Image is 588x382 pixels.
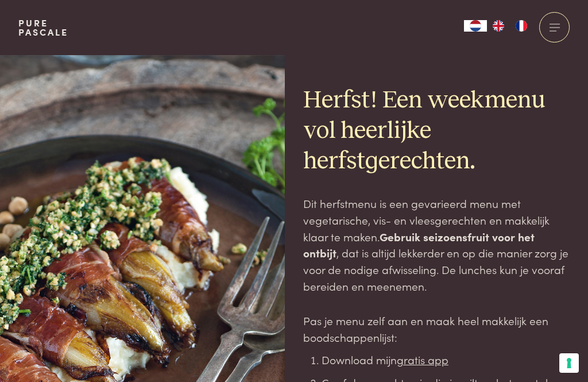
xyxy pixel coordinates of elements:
[322,352,570,368] li: Download mijn
[464,20,533,32] aside: Language selected: Nederlands
[464,20,487,32] div: Language
[303,86,570,177] h2: Herfst! Een weekmenu vol heerlijke herfstgerechten.
[559,353,579,373] button: Uw voorkeuren voor toestemming voor trackingtechnologieën
[303,312,570,345] p: Pas je menu zelf aan en maak heel makkelijk een boodschappenlijst:
[303,195,570,294] p: Dit herfstmenu is een gevarieerd menu met vegetarische, vis- en vleesgerechten en makkelijk klaar...
[464,20,487,32] a: NL
[303,229,535,261] strong: Gebruik seizoensfruit voor het ontbijt
[397,352,448,367] a: gratis app
[487,20,533,32] ul: Language list
[18,18,68,37] a: PurePascale
[487,20,510,32] a: EN
[510,20,533,32] a: FR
